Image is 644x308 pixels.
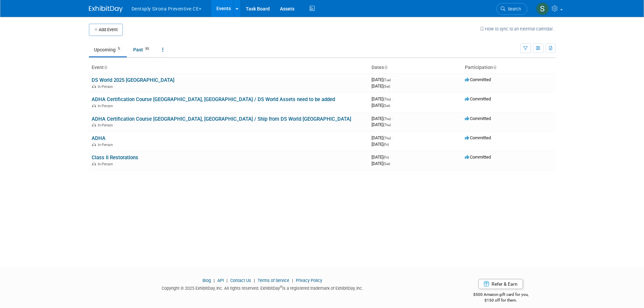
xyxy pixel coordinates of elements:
[89,24,123,36] button: Add Event
[465,77,491,82] span: Committed
[383,85,390,88] span: (Sat)
[98,104,115,108] span: In-Person
[212,278,216,283] span: |
[505,6,521,11] span: Search
[217,278,224,283] a: API
[92,104,96,107] img: In-Person Event
[89,43,127,56] a: Upcoming5
[383,97,391,101] span: (Thu)
[98,143,115,147] span: In-Person
[92,96,335,102] a: ADHA Certification Course [GEOGRAPHIC_DATA], [GEOGRAPHIC_DATA] / DS World Assets need to be added
[98,123,115,127] span: In-Person
[372,142,389,147] span: [DATE]
[480,26,555,31] a: How to sync to an external calendar...
[143,46,151,51] span: 93
[369,62,462,73] th: Dates
[92,116,351,122] a: ADHA Certification Course [GEOGRAPHIC_DATA], [GEOGRAPHIC_DATA] / Ship from DS World [GEOGRAPHIC_D...
[89,6,123,13] img: ExhibitDay
[89,284,436,291] div: Copyright © 2025 ExhibitDay, Inc. All rights reserved. ExhibitDay is a registered trademark of Ex...
[372,135,393,140] span: [DATE]
[446,287,555,303] div: $500 Amazon gift card for you,
[496,3,527,15] a: Search
[92,143,96,146] img: In-Person Event
[383,143,389,146] span: (Fri)
[446,298,555,303] div: $150 off for them.
[92,123,96,126] img: In-Person Event
[465,96,491,101] span: Committed
[372,103,390,108] span: [DATE]
[372,155,391,160] span: [DATE]
[465,116,491,121] span: Committed
[372,96,393,101] span: [DATE]
[98,162,115,166] span: In-Person
[104,65,107,70] a: Sort by Event Name
[280,285,282,289] sup: ®
[296,278,322,283] a: Privacy Policy
[372,84,390,89] span: [DATE]
[465,155,491,160] span: Committed
[383,78,391,82] span: (Tue)
[98,85,115,89] span: In-Person
[392,135,393,140] span: -
[290,278,295,283] span: |
[92,155,138,161] a: Class II Restorations
[230,278,251,283] a: Contact Us
[383,123,391,127] span: (Thu)
[92,85,96,88] img: In-Person Event
[116,46,122,51] span: 5
[92,77,174,83] a: DS World 2025 [GEOGRAPHIC_DATA]
[383,104,390,108] span: (Sat)
[252,278,257,283] span: |
[536,2,549,15] img: Samantha Meyers
[383,162,390,166] span: (Sat)
[383,136,391,140] span: (Thu)
[384,65,387,70] a: Sort by Start Date
[465,135,491,140] span: Committed
[372,122,391,127] span: [DATE]
[225,278,229,283] span: |
[372,116,393,121] span: [DATE]
[392,116,393,121] span: -
[372,161,390,166] span: [DATE]
[462,62,555,73] th: Participation
[392,77,393,82] span: -
[202,278,211,283] a: Blog
[392,96,393,101] span: -
[383,156,389,159] span: (Fri)
[372,77,393,82] span: [DATE]
[92,135,105,141] a: ADHA
[493,65,496,70] a: Sort by Participation Type
[258,278,289,283] a: Terms of Service
[92,162,96,165] img: In-Person Event
[478,279,523,289] a: Refer & Earn
[390,155,391,160] span: -
[383,117,391,121] span: (Thu)
[128,43,156,56] a: Past93
[89,62,369,73] th: Event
